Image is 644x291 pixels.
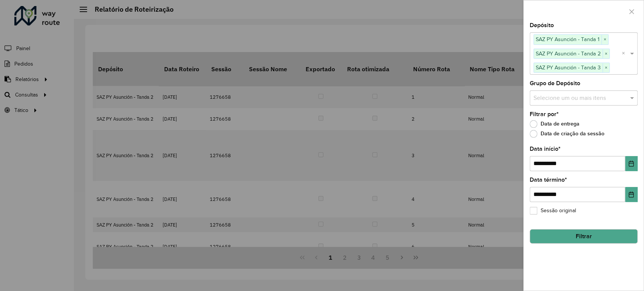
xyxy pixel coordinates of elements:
[625,156,638,171] button: Choose Date
[530,120,579,128] label: Data de entrega
[530,144,561,153] label: Data início
[530,21,554,30] label: Depósito
[530,79,580,88] label: Grupo de Depósito
[625,187,638,202] button: Choose Date
[530,175,567,184] label: Data término
[601,35,608,44] span: ×
[534,35,601,44] span: SAZ PY Asunción - Tanda 1
[603,63,609,72] span: ×
[603,49,609,58] span: ×
[622,49,628,58] span: Clear all
[530,130,604,138] label: Data de criação da sessão
[534,49,603,58] span: SAZ PY Asunción - Tanda 2
[530,110,559,119] label: Filtrar por
[530,229,638,244] button: Filtrar
[534,63,603,72] span: SAZ PY Asunción - Tanda 3
[530,207,576,214] label: Sessão original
